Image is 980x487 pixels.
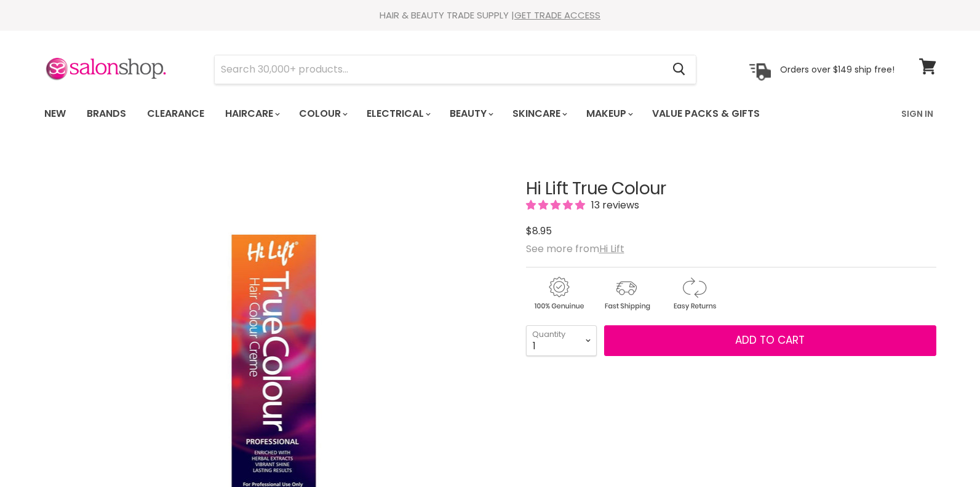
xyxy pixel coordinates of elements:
a: Brands [78,101,135,127]
a: Makeup [577,101,640,127]
button: Add to cart [604,325,936,356]
span: See more from [526,242,624,256]
span: 13 reviews [588,198,639,212]
a: GET TRADE ACCESS [514,9,600,22]
a: Skincare [503,101,575,127]
p: Orders over $149 ship free! [780,63,894,74]
a: Electrical [357,101,438,127]
ul: Main menu [35,96,832,132]
span: 5.00 stars [526,198,588,212]
a: Clearance [138,101,213,127]
span: $8.95 [526,224,552,238]
a: Beauty [440,101,501,127]
h1: Hi Lift True Colour [526,180,936,199]
span: Add to cart [735,333,805,347]
a: Value Packs & Gifts [643,101,769,127]
form: Product [214,55,696,84]
div: HAIR & BEAUTY TRADE SUPPLY | [29,9,952,22]
a: New [35,101,75,127]
a: Colour [290,101,355,127]
nav: Main [29,96,952,132]
input: Search [215,55,663,84]
button: Search [663,55,696,84]
img: shipping.gif [594,275,659,312]
img: returns.gif [661,275,727,312]
select: Quantity [526,325,597,356]
a: Haircare [216,101,287,127]
img: genuine.gif [526,275,591,312]
a: Hi Lift [599,242,624,256]
a: Sign In [894,101,941,127]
